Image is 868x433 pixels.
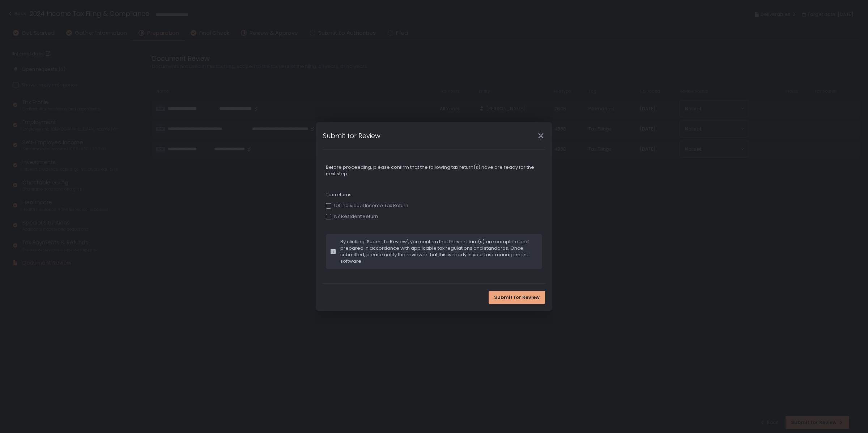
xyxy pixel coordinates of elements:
[489,291,545,304] button: Submit for Review
[494,294,540,301] span: Submit for Review
[326,164,542,177] span: Before proceeding, please confirm that the following tax return(s) have are ready for the next step.
[323,131,380,141] h1: Submit for Review
[340,239,538,265] span: By clicking 'Submit to Review', you confirm that these return(s) are complete and prepared in acc...
[529,132,552,140] div: Close
[326,192,542,198] span: Tax returns:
